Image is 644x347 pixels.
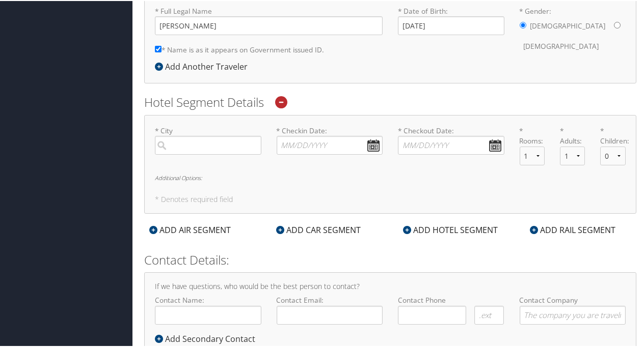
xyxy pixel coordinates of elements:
input: * Gender:[DEMOGRAPHIC_DATA][DEMOGRAPHIC_DATA] [614,21,621,27]
label: [DEMOGRAPHIC_DATA] [524,36,599,55]
label: * Adults: [560,125,585,146]
label: * Gender: [520,5,626,55]
label: * Checkin Date: [277,125,383,154]
label: Contact Email: [277,294,383,323]
label: [DEMOGRAPHIC_DATA] [530,15,606,35]
div: ADD HOTEL SEGMENT [398,223,503,235]
input: Contact Company [520,305,626,324]
h2: Contact Details: [144,250,636,268]
input: Contact Name: [155,305,261,324]
label: * Children: [600,125,625,146]
h5: * Denotes required field [155,195,626,202]
h6: Additional Options: [155,174,626,180]
div: ADD CAR SEGMENT [271,223,366,235]
label: * Date of Birth: [398,5,504,34]
label: * Rooms: [520,125,545,146]
label: * City [155,125,261,154]
label: Contact Company [520,294,626,323]
div: Add Secondary Contact [155,332,260,344]
input: Contact Email: [277,305,383,324]
label: * Full Legal Name [155,5,383,34]
label: Contact Name: [155,294,261,323]
input: * Gender:[DEMOGRAPHIC_DATA][DEMOGRAPHIC_DATA] [520,21,526,27]
input: * Checkout Date: [398,135,504,154]
input: .ext [474,305,504,324]
input: * Date of Birth: [398,15,504,34]
h4: If we have questions, who would be the best person to contact? [155,282,626,289]
label: * Checkout Date: [398,125,504,154]
input: * Name is as it appears on Government issued ID. [155,45,162,51]
label: * Name is as it appears on Government issued ID. [155,39,324,58]
label: Contact Phone [398,294,504,304]
h2: Hotel Segment Details [144,93,636,110]
input: * Full Legal Name [155,15,383,34]
div: ADD RAIL SEGMENT [525,223,621,235]
input: * Checkin Date: [277,135,383,154]
div: Add Another Traveler [155,60,253,72]
div: ADD AIR SEGMENT [144,223,236,235]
